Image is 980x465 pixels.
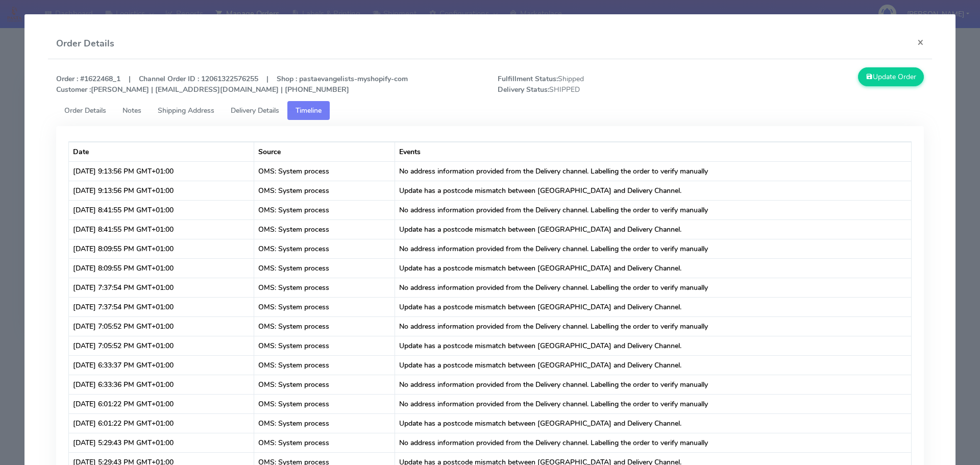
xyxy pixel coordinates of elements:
[254,181,396,200] td: OMS: System process
[254,297,396,316] td: OMS: System process
[254,278,396,297] td: OMS: System process
[254,142,396,161] th: Source
[56,85,91,94] strong: Customer :
[64,106,106,115] span: Order Details
[395,161,911,181] td: No address information provided from the Delivery channel. Labelling the order to verify manually
[395,142,911,161] th: Events
[858,67,924,86] button: Update Order
[254,394,396,413] td: OMS: System process
[909,29,932,56] button: Close
[498,74,558,84] strong: Fulfillment Status:
[254,413,396,433] td: OMS: System process
[69,375,254,394] td: [DATE] 6:33:36 PM GMT+01:00
[122,106,141,115] span: Notes
[254,239,396,258] td: OMS: System process
[158,106,214,115] span: Shipping Address
[395,297,911,316] td: Update has a postcode mismatch between [GEOGRAPHIC_DATA] and Delivery Channel.
[69,239,254,258] td: [DATE] 8:09:55 PM GMT+01:00
[395,375,911,394] td: No address information provided from the Delivery channel. Labelling the order to verify manually
[56,74,408,94] strong: Order : #1622468_1 | Channel Order ID : 12061322576255 | Shop : pastaevangelists-myshopify-com [P...
[498,85,549,94] strong: Delivery Status:
[254,336,396,355] td: OMS: System process
[254,161,396,181] td: OMS: System process
[395,239,911,258] td: No address information provided from the Delivery channel. Labelling the order to verify manually
[69,433,254,452] td: [DATE] 5:29:43 PM GMT+01:00
[395,258,911,278] td: Update has a postcode mismatch between [GEOGRAPHIC_DATA] and Delivery Channel.
[395,219,911,239] td: Update has a postcode mismatch between [GEOGRAPHIC_DATA] and Delivery Channel.
[254,375,396,394] td: OMS: System process
[69,394,254,413] td: [DATE] 6:01:22 PM GMT+01:00
[231,106,279,115] span: Delivery Details
[395,433,911,452] td: No address information provided from the Delivery channel. Labelling the order to verify manually
[69,219,254,239] td: [DATE] 8:41:55 PM GMT+01:00
[490,74,711,95] span: Shipped SHIPPED
[254,200,396,219] td: OMS: System process
[254,219,396,239] td: OMS: System process
[395,278,911,297] td: No address information provided from the Delivery channel. Labelling the order to verify manually
[69,258,254,278] td: [DATE] 8:09:55 PM GMT+01:00
[69,413,254,433] td: [DATE] 6:01:22 PM GMT+01:00
[395,336,911,355] td: Update has a postcode mismatch between [GEOGRAPHIC_DATA] and Delivery Channel.
[69,200,254,219] td: [DATE] 8:41:55 PM GMT+01:00
[56,37,114,51] h4: Order Details
[395,413,911,433] td: Update has a postcode mismatch between [GEOGRAPHIC_DATA] and Delivery Channel.
[69,142,254,161] th: Date
[69,297,254,316] td: [DATE] 7:37:54 PM GMT+01:00
[254,433,396,452] td: OMS: System process
[69,278,254,297] td: [DATE] 7:37:54 PM GMT+01:00
[395,181,911,200] td: Update has a postcode mismatch between [GEOGRAPHIC_DATA] and Delivery Channel.
[395,355,911,375] td: Update has a postcode mismatch between [GEOGRAPHIC_DATA] and Delivery Channel.
[395,394,911,413] td: No address information provided from the Delivery channel. Labelling the order to verify manually
[56,101,924,120] ul: Tabs
[69,181,254,200] td: [DATE] 9:13:56 PM GMT+01:00
[296,106,322,115] span: Timeline
[69,316,254,336] td: [DATE] 7:05:52 PM GMT+01:00
[395,200,911,219] td: No address information provided from the Delivery channel. Labelling the order to verify manually
[254,258,396,278] td: OMS: System process
[254,355,396,375] td: OMS: System process
[69,161,254,181] td: [DATE] 9:13:56 PM GMT+01:00
[254,316,396,336] td: OMS: System process
[395,316,911,336] td: No address information provided from the Delivery channel. Labelling the order to verify manually
[69,336,254,355] td: [DATE] 7:05:52 PM GMT+01:00
[69,355,254,375] td: [DATE] 6:33:37 PM GMT+01:00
